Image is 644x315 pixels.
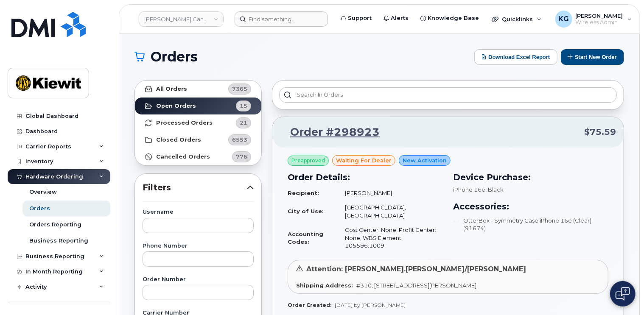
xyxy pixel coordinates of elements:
span: waiting for dealer [336,156,392,164]
span: New Activation [403,156,447,164]
label: Order Number [143,277,254,282]
span: iPhone 16e [453,186,485,193]
h3: Device Purchase: [453,171,608,184]
input: Search in orders [279,87,617,103]
label: Username [143,209,254,215]
a: Processed Orders21 [135,114,261,131]
strong: Shipping Address: [296,282,353,289]
span: , Black [485,186,504,193]
strong: City of Use: [288,208,324,215]
td: [GEOGRAPHIC_DATA], [GEOGRAPHIC_DATA] [338,200,443,223]
strong: Cancelled Orders [156,153,210,160]
span: Filters [143,181,247,194]
span: $75.59 [584,126,616,138]
a: Order #298923 [280,125,380,140]
strong: Recipient: [288,190,319,196]
button: Download Excel Report [474,49,557,65]
span: 15 [240,102,247,110]
strong: Order Created: [288,302,331,308]
img: Open chat [616,287,630,301]
span: [DATE] by [PERSON_NAME] [335,302,406,308]
span: #310, [STREET_ADDRESS][PERSON_NAME] [356,282,476,289]
strong: All Orders [156,86,187,92]
a: Open Orders15 [135,98,261,114]
strong: Accounting Codes: [288,231,323,245]
li: OtterBox - Symmetry Case iPhone 16e (Clear) (91674) [453,217,608,232]
span: 7365 [232,85,247,93]
strong: Closed Orders [156,137,201,143]
a: Closed Orders6553 [135,131,261,148]
span: 6553 [232,136,247,144]
a: Cancelled Orders776 [135,148,261,165]
td: [PERSON_NAME] [338,186,443,201]
span: 21 [240,119,247,127]
strong: Processed Orders [156,120,213,126]
button: Start New Order [561,49,624,65]
td: Cost Center: None, Profit Center: None, WBS Element: 105596.1009 [338,223,443,253]
h3: Order Details: [288,171,443,184]
span: Preapproved [291,157,325,164]
label: Phone Number [143,243,254,249]
strong: Open Orders [156,103,196,109]
a: All Orders7365 [135,81,261,98]
span: 776 [236,153,247,161]
span: Orders [151,50,198,63]
span: Attention: [PERSON_NAME].[PERSON_NAME]/[PERSON_NAME] [306,265,526,273]
h3: Accessories: [453,200,608,213]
